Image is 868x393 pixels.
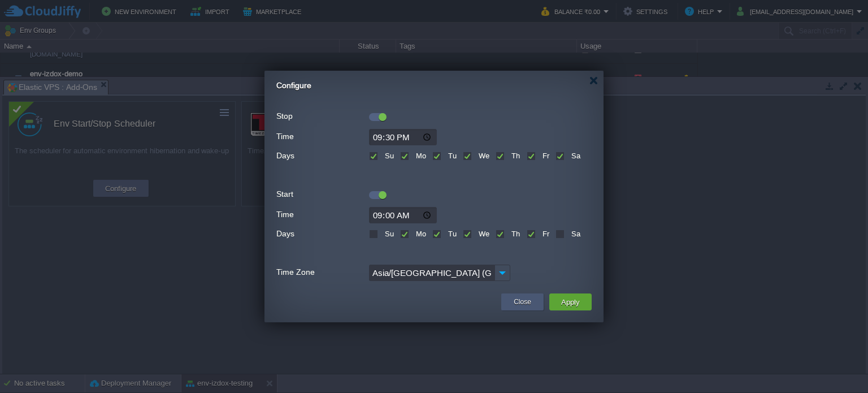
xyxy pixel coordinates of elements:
[276,265,368,280] label: Time Zone
[413,152,426,160] label: Mo
[476,152,489,160] label: We
[382,230,394,238] label: Su
[276,187,368,202] label: Start
[276,81,311,90] span: Configure
[276,207,368,222] label: Time
[445,152,457,160] label: Tu
[276,148,368,163] label: Days
[276,129,368,144] label: Time
[540,152,549,160] label: Fr
[509,230,520,238] label: Th
[558,295,583,309] button: Apply
[568,152,580,160] label: Sa
[445,230,457,238] label: Tu
[276,109,368,124] label: Stop
[540,230,549,238] label: Fr
[413,230,426,238] label: Mo
[568,230,580,238] label: Sa
[276,226,368,241] label: Days
[382,152,394,160] label: Su
[476,230,489,238] label: We
[514,296,531,308] button: Close
[509,152,520,160] label: Th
